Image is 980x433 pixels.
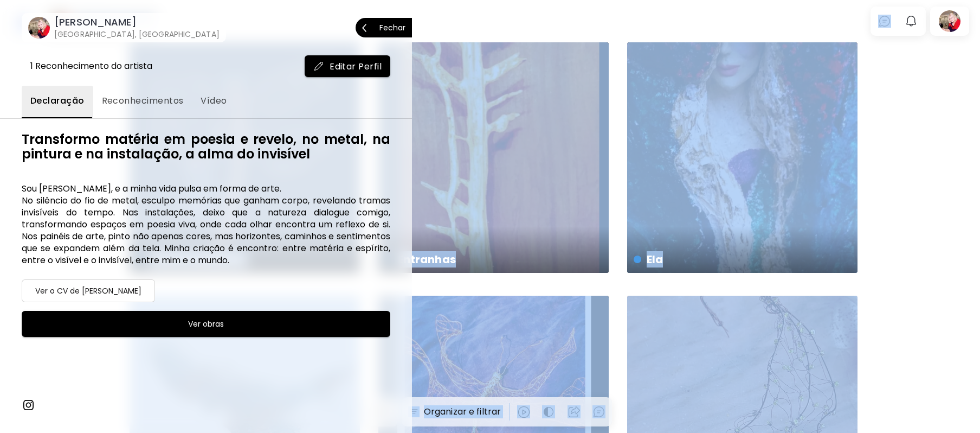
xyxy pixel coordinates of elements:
[22,311,390,337] button: Ver obras
[201,94,227,107] span: Vídeo
[356,18,412,37] button: Fechar
[102,94,184,107] span: Reconhecimentos
[188,317,224,330] h6: Ver obras
[22,183,390,266] h6: Sou [PERSON_NAME], e a minha vida pulsa em forma de arte. No silêncio do fio de metal, esculpo me...
[379,24,405,31] p: Fechar
[30,60,152,72] div: 1 Reconhecimento do artista
[313,61,382,72] span: Editar Perfil
[54,29,220,40] h6: [GEOGRAPHIC_DATA], [GEOGRAPHIC_DATA]
[54,16,220,29] h6: [PERSON_NAME]
[35,284,141,297] h6: Ver o CV de [PERSON_NAME]
[22,132,390,161] h6: Transformo matéria em poesia e revelo, no metal, na pintura e na instalação, a alma do invisível
[305,55,390,77] button: mailEditar Perfil
[30,94,85,107] span: Declaração
[22,398,35,411] img: instagram
[313,61,324,72] img: mail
